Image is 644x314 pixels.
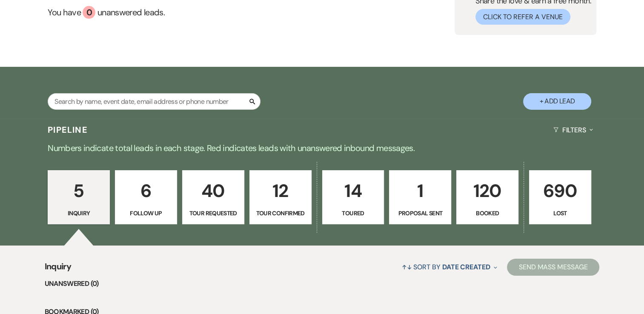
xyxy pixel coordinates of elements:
[115,170,177,225] a: 6Follow Up
[16,141,629,155] p: Numbers indicate total leads in each stage. Red indicates leads with unanswered inbound messages.
[182,170,244,225] a: 40Tour Requested
[48,93,260,110] input: Search by name, event date, email address or phone number
[53,208,104,218] p: Inquiry
[188,177,239,205] p: 40
[328,177,379,205] p: 14
[462,177,513,205] p: 120
[523,93,591,110] button: + Add Lead
[462,208,513,218] p: Booked
[507,259,600,276] button: Send Mass Message
[120,177,172,205] p: 6
[398,256,501,278] button: Sort By Date Created
[442,263,490,271] span: Date Created
[120,208,172,218] p: Follow Up
[535,177,586,205] p: 690
[550,119,596,141] button: Filters
[456,170,518,225] a: 120Booked
[188,208,239,218] p: Tour Requested
[45,260,72,278] span: Inquiry
[255,208,306,218] p: Tour Confirmed
[45,278,600,289] li: Unanswered (0)
[53,177,104,205] p: 5
[529,170,591,225] a: 690Lost
[255,177,306,205] p: 12
[395,177,446,205] p: 1
[402,263,412,271] span: ↑↓
[328,208,379,218] p: Toured
[535,208,586,218] p: Lost
[389,170,451,225] a: 1Proposal Sent
[48,6,357,19] a: You have 0 unanswered leads.
[322,170,384,225] a: 14Toured
[48,170,110,225] a: 5Inquiry
[249,170,312,225] a: 12Tour Confirmed
[395,208,446,218] p: Proposal Sent
[83,6,95,19] div: 0
[475,9,570,25] button: Click to Refer a Venue
[48,124,88,136] h3: Pipeline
